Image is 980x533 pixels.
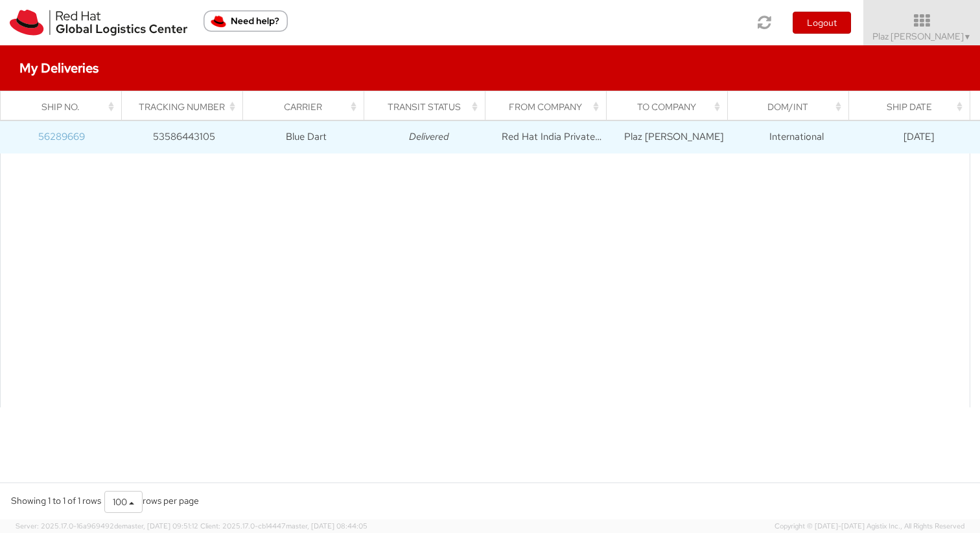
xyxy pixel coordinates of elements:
span: Showing 1 to 1 of 1 rows [11,495,101,506]
div: To Company [618,100,724,113]
span: Client: 2025.17.0-cb14447 [200,521,367,530]
button: Need help? [204,10,288,32]
button: 100 [104,491,143,513]
img: rh-logistics-00dfa346123c4ec078e1.svg [10,10,187,36]
i: Delivered [409,130,449,143]
span: Server: 2025.17.0-16a969492de [16,521,198,530]
div: From Company [497,100,603,113]
span: ▼ [964,32,972,42]
a: 56289669 [38,130,85,143]
button: Logout [793,12,851,34]
div: Transit Status [376,100,482,113]
td: Plaz [PERSON_NAME] [612,121,735,153]
div: Ship No. [12,100,118,113]
span: Copyright © [DATE]-[DATE] Agistix Inc., All Rights Reserved [775,521,964,532]
td: [DATE] [857,121,980,153]
span: Plaz [PERSON_NAME] [872,30,972,42]
span: 100 [113,496,127,508]
div: rows per page [104,491,199,513]
div: Carrier [255,100,360,113]
td: 53586443105 [122,121,245,153]
td: International [735,121,857,153]
div: Tracking Number [134,100,239,113]
td: Blue Dart [245,121,367,153]
td: Red Hat India Private Limited [490,121,612,153]
h4: My Deliveries [19,61,99,75]
div: Dom/Int [740,100,845,113]
span: master, [DATE] 09:51:12 [122,521,198,530]
div: Ship Date [861,100,966,113]
span: master, [DATE] 08:44:05 [286,521,367,530]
